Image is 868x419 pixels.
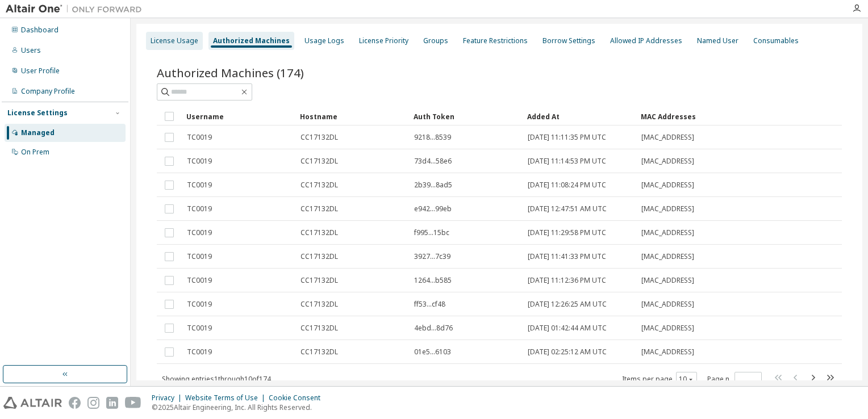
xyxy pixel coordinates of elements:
span: [MAC_ADDRESS] [641,347,694,357]
div: Managed [21,128,55,137]
div: License Usage [151,36,198,45]
span: CC17132DL [301,276,338,285]
span: 9218...8539 [414,133,451,142]
img: facebook.svg [69,397,81,409]
span: [MAC_ADDRESS] [641,252,694,261]
div: On Prem [21,148,49,157]
span: 73d4...58e6 [414,157,452,166]
span: [MAC_ADDRESS] [641,204,694,213]
div: Username [186,107,291,125]
span: [MAC_ADDRESS] [641,276,694,285]
img: altair_logo.svg [3,397,62,409]
div: Feature Restrictions [463,36,528,45]
span: 4ebd...8d76 [414,324,453,333]
span: Showing entries 1 through 10 of 174 [162,374,271,384]
p: © 2025 Altair Engineering, Inc. All Rights Reserved. [152,403,327,412]
div: Dashboard [21,26,59,35]
button: 10 [679,375,694,384]
span: [MAC_ADDRESS] [641,133,694,142]
span: Authorized Machines (174) [157,65,304,81]
span: TC0019 [187,276,212,285]
span: [DATE] 11:08:24 PM UTC [528,181,606,190]
span: [DATE] 11:11:35 PM UTC [528,133,606,142]
div: Consumables [753,36,799,45]
span: [DATE] 11:14:53 PM UTC [528,157,606,166]
div: Users [21,46,41,55]
span: CC17132DL [301,300,338,309]
span: 3927...7c39 [414,252,450,261]
span: TC0019 [187,228,212,237]
span: [DATE] 02:25:12 AM UTC [528,347,607,357]
div: Cookie Consent [269,393,327,403]
div: Allowed IP Addresses [610,36,682,45]
span: [MAC_ADDRESS] [641,228,694,237]
span: [MAC_ADDRESS] [641,300,694,309]
div: Named User [697,36,738,45]
div: Groups [423,36,448,45]
span: [DATE] 11:29:58 PM UTC [528,228,606,237]
span: [MAC_ADDRESS] [641,181,694,190]
span: 1264...b585 [414,276,452,285]
div: Authorized Machines [213,36,290,45]
span: Page n. [707,372,762,387]
span: 01e5...6103 [414,347,451,357]
span: TC0019 [187,324,212,333]
span: TC0019 [187,204,212,213]
span: [MAC_ADDRESS] [641,324,694,333]
span: TC0019 [187,300,212,309]
span: TC0019 [187,181,212,190]
div: Added At [527,107,632,125]
div: Borrow Settings [542,36,595,45]
span: TC0019 [187,157,212,166]
img: instagram.svg [87,397,99,409]
span: CC17132DL [301,347,338,357]
span: [DATE] 12:26:25 AM UTC [528,300,607,309]
span: ff53...cf48 [414,300,445,309]
span: CC17132DL [301,133,338,142]
span: TC0019 [187,347,212,357]
div: License Priority [359,36,408,45]
span: [DATE] 11:12:36 PM UTC [528,276,606,285]
span: CC17132DL [301,181,338,190]
div: License Settings [7,108,68,118]
span: CC17132DL [301,324,338,333]
div: Auth Token [414,107,518,125]
div: Company Profile [21,87,75,96]
div: Usage Logs [304,36,344,45]
span: [MAC_ADDRESS] [641,157,694,166]
div: Website Terms of Use [185,393,269,403]
div: User Profile [21,66,60,76]
span: CC17132DL [301,157,338,166]
span: [DATE] 12:47:51 AM UTC [528,204,607,213]
img: linkedin.svg [106,397,118,409]
span: 2b39...8ad5 [414,181,452,190]
img: youtube.svg [125,397,141,409]
span: [DATE] 01:42:44 AM UTC [528,324,607,333]
div: Hostname [300,107,404,125]
div: Privacy [152,393,185,403]
span: e942...99eb [414,204,452,213]
span: TC0019 [187,133,212,142]
div: MAC Addresses [641,107,717,125]
span: Items per page [622,372,697,387]
span: TC0019 [187,252,212,261]
span: CC17132DL [301,228,338,237]
span: CC17132DL [301,252,338,261]
span: CC17132DL [301,204,338,213]
span: [DATE] 11:41:33 PM UTC [528,252,606,261]
img: Altair One [6,3,148,15]
span: f995...15bc [414,228,449,237]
